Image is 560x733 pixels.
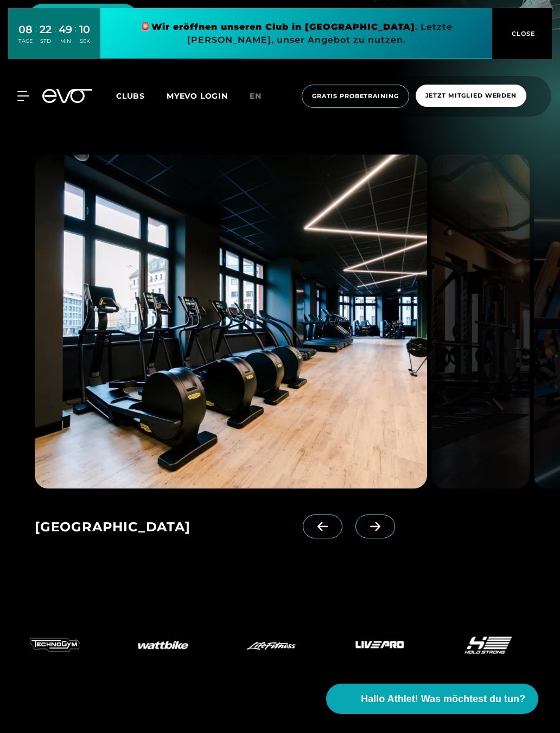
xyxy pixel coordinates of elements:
div: : [35,23,37,52]
span: Hallo Athlet! Was möchtest du tun? [361,692,525,706]
a: Gratis Probetraining [298,85,412,108]
a: Clubs [116,91,167,101]
img: evofitness – null [326,618,434,672]
span: Clubs [116,91,145,101]
button: Hallo Athlet! Was möchtest du tun? [326,684,538,714]
div: 49 [59,22,72,37]
span: CLOSE [509,29,536,38]
a: Jetzt Mitglied werden [412,85,530,108]
div: TAGE [18,37,33,45]
div: : [75,23,77,52]
div: : [54,23,56,52]
img: evofitness – null [434,618,543,672]
span: Jetzt Mitglied werden [425,91,517,100]
a: MYEVO LOGIN [167,91,228,101]
img: evofitness – null [109,618,217,672]
span: en [250,91,262,101]
div: STD [40,37,52,45]
div: 10 [79,22,90,37]
span: Gratis Probetraining [312,92,399,101]
button: CLOSE [492,8,552,59]
img: evofitness – null [217,618,326,672]
div: 08 [18,22,33,37]
div: 22 [40,22,52,37]
div: MIN [59,37,72,45]
div: SEK [79,37,90,45]
img: evofitness [35,155,427,488]
img: evofitness [431,155,530,488]
a: en [250,90,275,102]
